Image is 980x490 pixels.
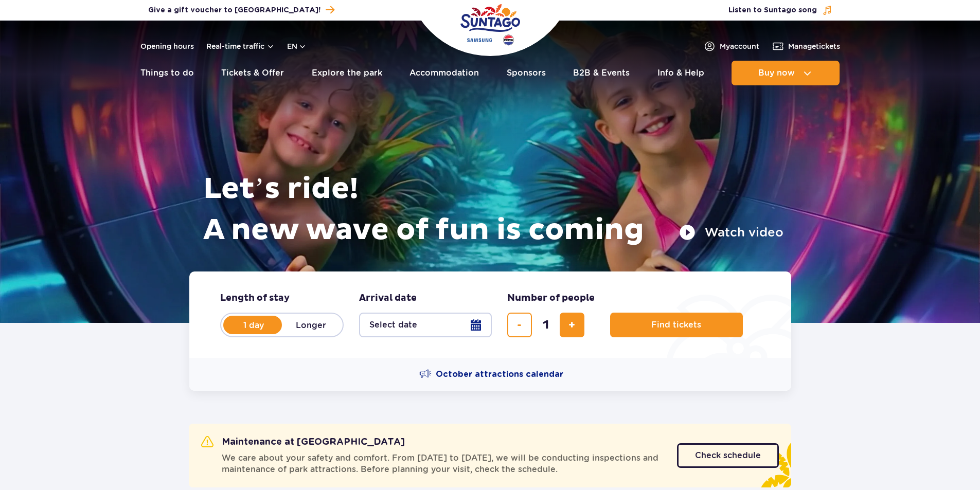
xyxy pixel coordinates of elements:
[148,5,320,15] span: Give a gift voucher to [GEOGRAPHIC_DATA]!
[728,5,817,15] span: Listen to Suntago song
[533,313,558,337] input: number of tickets
[703,40,759,52] a: Myaccount
[220,292,290,304] span: Length of stay
[189,271,791,358] form: Planning your visit to Park of Poland
[507,292,595,304] span: Number of people
[409,61,479,85] a: Accommodation
[657,61,704,85] a: Info & Help
[732,61,840,85] button: Buy now
[359,313,492,337] button: Select date
[677,443,779,468] a: Check schedule
[610,313,743,337] button: Find tickets
[436,369,563,380] span: October attractions calendar
[728,5,832,15] button: Listen to Suntago song
[419,368,563,380] a: October attractions calendar
[140,61,194,85] a: Things to do
[507,313,532,337] button: remove ticket
[679,224,783,241] button: Watch video
[312,61,382,85] a: Explore the park
[221,61,284,85] a: Tickets & Offer
[788,41,840,51] span: Manage tickets
[222,452,665,475] span: We care about your safety and comfort. From [DATE] to [DATE], we will be conducting inspections a...
[720,41,759,51] span: My account
[203,169,783,251] h1: Let’s ride! A new wave of fun is coming
[560,313,584,337] button: add ticket
[359,292,417,304] span: Arrival date
[287,41,307,51] button: en
[758,68,795,78] span: Buy now
[206,42,275,50] button: Real-time traffic
[201,436,405,448] h2: Maintenance at [GEOGRAPHIC_DATA]
[148,3,334,17] a: Give a gift voucher to [GEOGRAPHIC_DATA]!
[772,40,840,52] a: Managetickets
[224,314,283,336] label: 1 day
[573,61,630,85] a: B2B & Events
[695,451,761,460] span: Check schedule
[651,320,701,330] span: Find tickets
[507,61,546,85] a: Sponsors
[282,314,341,336] label: Longer
[140,41,194,51] a: Opening hours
